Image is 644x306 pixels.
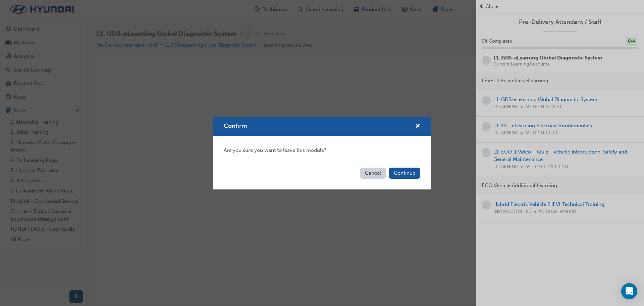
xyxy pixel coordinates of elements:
[213,136,431,165] div: Are you sure you want to leave this module?
[415,124,420,130] span: cross-icon
[213,117,431,189] div: Confirm
[389,168,420,179] button: Continue
[224,122,247,130] span: Confirm
[415,122,420,131] button: cross-icon
[360,168,386,179] button: Cancel
[621,283,637,299] div: Open Intercom Messenger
